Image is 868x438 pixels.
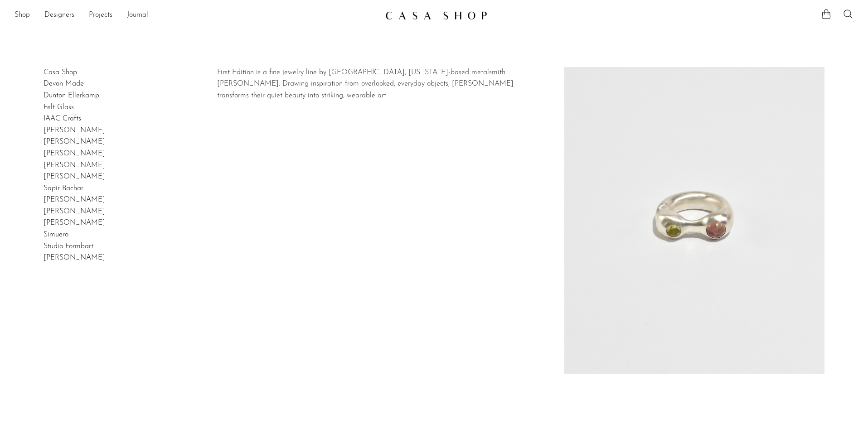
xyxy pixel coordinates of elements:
[44,127,105,134] a: [PERSON_NAME]
[15,8,378,23] ul: NEW HEADER MENU
[44,231,68,238] a: Simuero
[44,150,105,157] a: [PERSON_NAME]
[44,208,105,215] a: [PERSON_NAME]
[44,69,77,76] a: Casa Shop
[15,10,30,21] a: Shop
[44,92,99,99] a: Dunton Ellerkamp
[44,254,105,261] a: [PERSON_NAME]
[127,10,148,21] a: Journal
[44,138,105,145] a: [PERSON_NAME]
[15,8,378,23] nav: Desktop navigation
[44,173,105,180] a: [PERSON_NAME]
[44,219,105,226] a: [PERSON_NAME]
[217,67,521,102] div: First Edition is a fine jewelry line by [GEOGRAPHIC_DATA], [US_STATE]-based metalsmith [PERSON_NA...
[89,10,112,21] a: Projects
[44,162,105,169] a: [PERSON_NAME]
[44,104,74,111] a: Felt Glass
[44,196,105,203] a: [PERSON_NAME]
[44,115,81,122] a: IAAC Crafts
[44,80,84,87] a: Devon Made
[44,185,83,192] a: Sapir Bachar
[44,243,93,250] a: Studio Formbart
[44,10,74,21] a: Designers
[564,67,825,374] img: Shauna Dunn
